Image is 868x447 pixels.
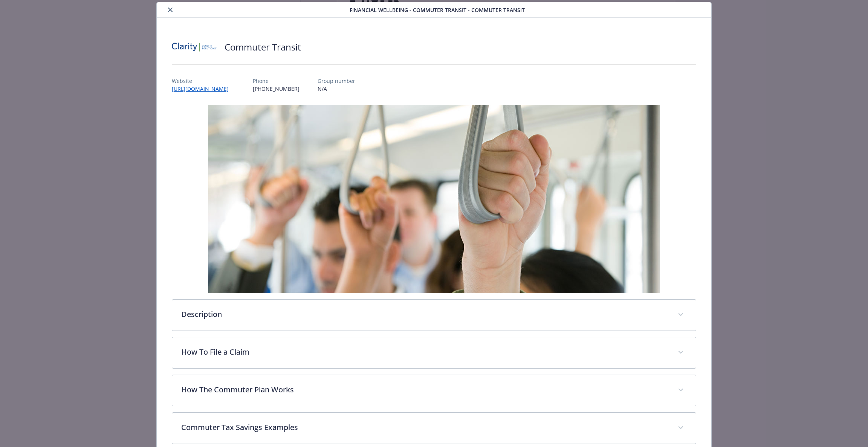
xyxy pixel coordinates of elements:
p: N/A [318,85,355,93]
p: Commuter Tax Savings Examples [181,422,669,433]
div: How To File a Claim [172,337,696,368]
img: banner [208,105,660,293]
div: Description [172,300,696,331]
h2: Commuter Transit [225,41,301,54]
a: [URL][DOMAIN_NAME] [172,85,235,92]
p: How The Commuter Plan Works [181,384,669,395]
p: Phone [253,77,300,85]
p: Description [181,309,669,320]
div: How The Commuter Plan Works [172,375,696,406]
button: close [166,5,175,14]
p: Group number [318,77,355,85]
p: How To File a Claim [181,346,669,358]
p: [PHONE_NUMBER] [253,85,300,93]
span: Financial Wellbeing - Commuter Transit - Commuter Transit [350,6,525,14]
img: Clarity Benefit Solutions [172,36,217,58]
div: Commuter Tax Savings Examples [172,413,696,444]
p: Website [172,77,235,85]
